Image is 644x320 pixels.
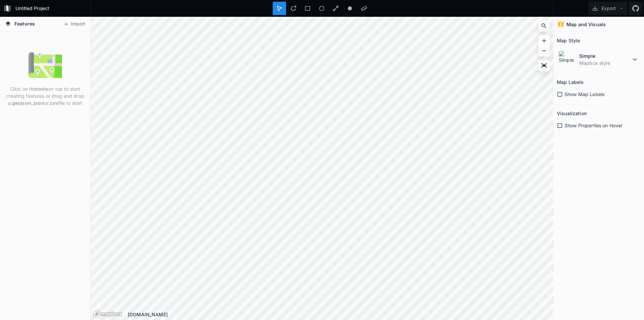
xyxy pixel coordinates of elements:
[579,52,631,59] dt: Simple
[60,19,89,30] button: Import
[5,85,85,106] p: Click on the on top to start creating features or drag and drop a , or file to start
[14,20,35,27] span: Features
[565,91,604,98] span: Show Map Labels
[11,100,31,106] strong: .geojson
[557,77,584,87] h2: Map Labels
[93,310,122,318] a: Mapbox logo
[33,100,44,106] strong: .json
[36,86,48,92] strong: tools
[128,311,553,318] div: [DOMAIN_NAME]
[49,100,58,106] strong: .csv
[567,21,606,28] h4: Map and Visuals
[589,2,627,15] button: Export
[29,48,62,82] img: empty
[565,122,623,129] span: Show Properties on Hover
[557,35,580,46] h2: Map Style
[557,108,587,119] h2: Visualization
[579,59,631,66] dd: Mapbox style
[558,51,576,68] img: Simple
